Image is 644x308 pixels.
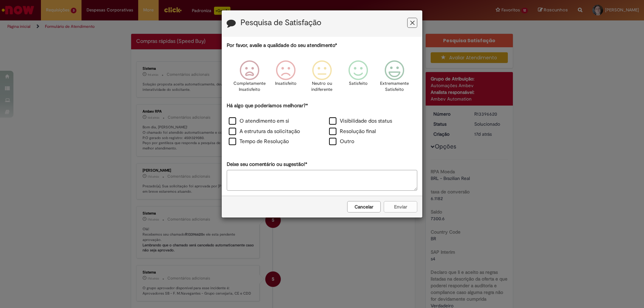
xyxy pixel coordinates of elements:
[229,128,300,135] label: A estrutura da solicitação
[305,55,339,101] div: Neutro ou indiferente
[347,201,381,212] button: Cancelar
[227,42,337,49] label: Por favor, avalie a qualidade do seu atendimento*
[329,128,376,135] label: Resolução final
[227,102,417,147] div: Há algo que poderíamos melhorar?*
[349,80,368,87] p: Satisfeito
[377,55,412,101] div: Extremamente Satisfeito
[341,55,375,101] div: Satisfeito
[329,138,354,145] label: Outro
[269,55,303,101] div: Insatisfeito
[380,80,409,93] p: Extremamente Satisfeito
[233,80,266,93] p: Completamente Insatisfeito
[275,80,297,87] p: Insatisfeito
[232,55,266,101] div: Completamente Insatisfeito
[229,117,289,125] label: O atendimento em si
[240,18,321,27] label: Pesquisa de Satisfação
[329,117,392,125] label: Visibilidade dos status
[310,80,334,93] p: Neutro ou indiferente
[229,138,289,145] label: Tempo de Resolução
[227,161,307,168] label: Deixe seu comentário ou sugestão!*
